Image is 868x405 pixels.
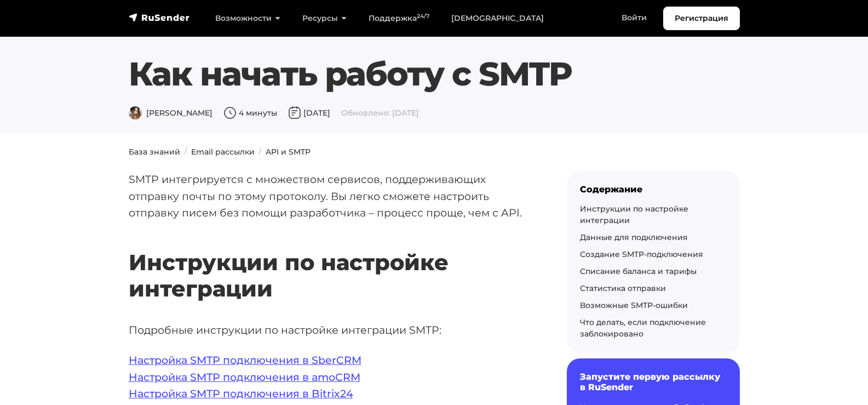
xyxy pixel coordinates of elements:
[129,353,361,367] a: Настройка SMTP подключения в SberCRM
[129,370,360,384] a: Настройка SMTP подключения в amoCRM
[580,184,727,195] div: Содержание
[129,322,532,339] p: Подробные инструкции по настройке интеграции SMTP:
[191,147,255,157] a: Email рассылки
[611,7,658,29] a: Войти
[129,387,353,400] a: Настройка SMTP подключения в Bitrix24
[223,106,237,119] img: Время чтения
[122,146,746,158] nav: breadcrumb
[580,232,688,242] a: Данные для подключения
[129,12,190,23] img: RuSender
[129,54,740,94] h1: Как начать работу с SMTP
[129,147,180,157] a: База знаний
[580,249,703,259] a: Создание SMTP-подключения
[223,108,277,118] span: 4 минуты
[580,300,688,310] a: Возможные SMTP-ошибки
[580,283,666,293] a: Статистика отправки
[129,171,532,221] p: SMTP интегрируется с множеством сервисов, поддерживающих отправку почты по этому протоколу. Вы ле...
[204,7,291,30] a: Возможности
[580,372,727,392] h6: Запустите первую рассылку в RuSender
[580,317,706,339] a: Что делать, если подключение заблокировано
[580,204,688,225] a: Инструкции по настройке интеграции
[129,217,532,302] h2: Инструкции по настройке интеграции
[580,266,697,276] a: Списание баланса и тарифы
[291,7,358,30] a: Ресурсы
[663,7,740,30] a: Регистрация
[417,13,429,20] sup: 24/7
[440,7,555,30] a: [DEMOGRAPHIC_DATA]
[288,108,330,118] span: [DATE]
[341,108,419,118] span: Обновлено: [DATE]
[358,7,440,30] a: Поддержка24/7
[288,106,301,119] img: Дата публикации
[266,147,311,157] a: API и SMTP
[129,108,212,118] span: [PERSON_NAME]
